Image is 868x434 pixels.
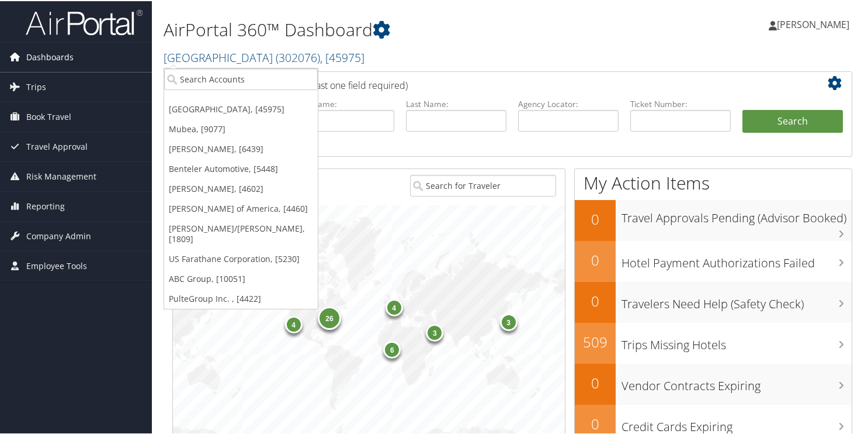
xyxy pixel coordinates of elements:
h3: Vendor Contracts Expiring [622,371,852,393]
span: [PERSON_NAME] [777,17,849,30]
h2: 0 [575,290,616,310]
span: (at least one field required) [296,78,408,91]
a: 0Vendor Contracts Expiring [575,363,852,404]
h2: 0 [575,372,616,392]
h3: Hotel Payment Authorizations Failed [622,248,852,270]
div: 4 [386,297,403,315]
label: Ticket Number: [630,97,731,109]
h2: Airtinerary Lookup [182,73,786,92]
span: Dashboards [26,42,74,71]
span: Travel Approval [26,131,88,160]
label: Last Name: [406,97,506,109]
div: 26 [318,305,341,329]
a: [PERSON_NAME], [6439] [164,138,318,158]
a: [GEOGRAPHIC_DATA], [45975] [164,98,318,118]
div: 6 [384,340,401,357]
span: Company Admin [26,221,91,250]
span: Employee Tools [26,250,87,280]
a: [GEOGRAPHIC_DATA] [164,49,364,64]
h3: Credit Cards Expiring [622,412,852,434]
img: airportal-logo.png [26,8,143,35]
div: 3 [500,312,518,330]
h2: 0 [575,208,616,228]
span: Reporting [26,191,65,220]
input: Search for Traveler [410,174,555,195]
a: Mubea, [9077] [164,118,318,138]
a: 509Trips Missing Hotels [575,322,852,363]
h2: 0 [575,249,616,269]
span: Risk Management [26,161,96,190]
input: Search Accounts [164,67,318,89]
a: 0Travel Approvals Pending (Advisor Booked) [575,199,852,240]
h1: AirPortal 360™ Dashboard [164,16,629,41]
a: 0Travelers Need Help (Safety Check) [575,281,852,322]
div: 3 [426,323,444,340]
h3: Travelers Need Help (Safety Check) [622,289,852,311]
a: US Farathane Corporation, [5230] [164,248,318,268]
button: Search [742,109,843,132]
h2: 509 [575,331,616,351]
a: PulteGroup Inc. , [4422] [164,288,318,308]
label: Agency Locator: [518,97,619,109]
div: 4 [285,314,303,332]
a: [PERSON_NAME] [769,6,861,41]
a: [PERSON_NAME]/[PERSON_NAME], [1809] [164,218,318,248]
h3: Trips Missing Hotels [622,330,852,352]
h2: 0 [575,413,616,433]
a: Benteler Automotive, [5448] [164,158,318,178]
span: Trips [26,71,46,101]
span: , [ 45975 ] [320,49,364,64]
a: [PERSON_NAME] of America, [4460] [164,198,318,218]
h3: Travel Approvals Pending (Advisor Booked) [622,203,852,225]
span: Book Travel [26,101,71,130]
span: ( 302076 ) [276,49,320,64]
h1: My Action Items [575,170,852,194]
a: [PERSON_NAME], [4602] [164,178,318,198]
a: ABC Group, [10051] [164,268,318,288]
label: First Name: [294,97,394,109]
a: 0Hotel Payment Authorizations Failed [575,240,852,281]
